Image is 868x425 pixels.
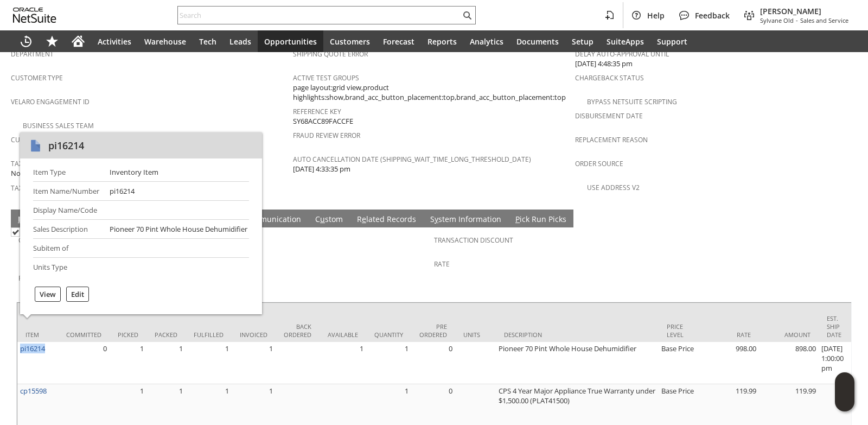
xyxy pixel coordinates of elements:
[320,214,325,224] span: u
[33,205,101,215] div: Display Name/Code
[293,164,350,174] span: [DATE] 4:33:35 pm
[199,36,216,47] span: Tech
[362,214,366,224] span: e
[293,73,359,83] a: Active Test Groups
[110,224,247,234] div: Pioneer 70 Pint Whole House Dehumidifier
[13,30,39,52] a: Recent Records
[659,342,699,384] td: Base Price
[13,8,56,23] svg: logo
[72,35,85,48] svg: Home
[11,49,54,59] a: Department
[427,214,504,226] a: System Information
[320,342,366,384] td: 1
[330,36,370,47] span: Customers
[193,30,223,52] a: Tech
[707,331,751,339] div: Rate
[827,314,841,339] div: Est. Ship Date
[463,30,510,52] a: Analytics
[138,30,193,52] a: Warehouse
[463,331,488,339] div: Units
[65,30,91,52] a: Home
[323,30,376,52] a: Customers
[11,135,67,144] a: Customer Niche
[98,36,131,47] span: Activities
[760,16,794,24] span: Sylvane Old
[657,36,687,47] span: Support
[223,30,258,52] a: Leads
[374,331,403,339] div: Quantity
[427,36,457,47] span: Reports
[293,49,368,59] a: Shipping Quote Error
[118,331,138,339] div: Picked
[293,116,353,126] span: SY68ACC89FACCFE
[835,392,854,412] span: Oracle Guided Learning Widget. To move around, please hold and drag
[11,183,113,193] a: Tax Exemption Document URL
[11,168,48,179] span: NotExempt
[46,35,59,48] svg: Shortcuts
[33,167,101,177] div: Item Type
[20,344,45,353] a: pi16214
[819,342,850,384] td: [DATE] 1:00:00 pm
[800,16,848,24] span: Sales and Service
[194,331,224,339] div: Fulfilled
[587,183,640,192] a: Use Address V2
[110,186,135,196] div: pi16214
[186,342,232,384] td: 1
[767,331,810,339] div: Amount
[293,107,341,116] a: Reference Key
[411,342,455,384] td: 0
[293,131,360,140] a: Fraud Review Error
[18,236,66,245] a: Coupon Code
[25,331,50,339] div: Item
[650,30,694,52] a: Support
[20,386,47,396] a: cp15598
[328,331,358,339] div: Available
[11,159,75,168] a: Tax Exempt Status
[434,236,513,245] a: Transaction Discount
[33,243,101,253] div: Subitem of
[461,9,474,22] svg: Search
[39,30,65,52] div: Shortcuts
[383,36,414,47] span: Forecast
[515,214,520,224] span: P
[40,289,56,299] label: View
[496,342,659,384] td: Pioneer 70 Pint Whole House Dehumidifier
[144,36,186,47] span: Warehouse
[66,287,89,302] div: Edit
[15,214,42,226] a: Items
[293,83,570,103] span: page layout:grid view,product highlights:show,brand_acc_button_placement:top,brand_acc_button_pla...
[470,36,503,47] span: Analytics
[240,331,267,339] div: Invoiced
[264,36,317,47] span: Opportunities
[575,59,633,69] span: [DATE] 4:48:35 pm
[354,214,419,226] a: Related Records
[419,322,447,339] div: Pre Ordered
[66,331,101,339] div: Committed
[587,97,677,106] a: Bypass NetSuite Scripting
[695,10,730,21] span: Feedback
[11,97,90,106] a: Velaro Engagement ID
[760,6,848,16] span: [PERSON_NAME]
[575,159,623,168] a: Order Source
[565,30,600,52] a: Setup
[178,9,461,22] input: Search
[759,342,819,384] td: 898.00
[575,135,648,144] a: Replacement reason
[11,73,63,83] a: Customer Type
[835,372,854,411] iframe: Click here to launch Oracle Guided Learning Help Panel
[18,274,57,283] a: Promotion
[796,16,798,24] span: -
[241,214,304,226] a: Communication
[155,331,177,339] div: Packed
[258,30,323,52] a: Opportunities
[575,49,669,59] a: Delay Auto-Approval Until
[434,259,450,269] a: Rate
[513,214,569,226] a: Pick Run Picks
[48,139,84,152] div: pi16214
[435,214,438,224] span: y
[572,36,593,47] span: Setup
[110,342,146,384] td: 1
[284,322,311,339] div: Back Ordered
[11,227,20,237] img: Checked
[146,342,186,384] td: 1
